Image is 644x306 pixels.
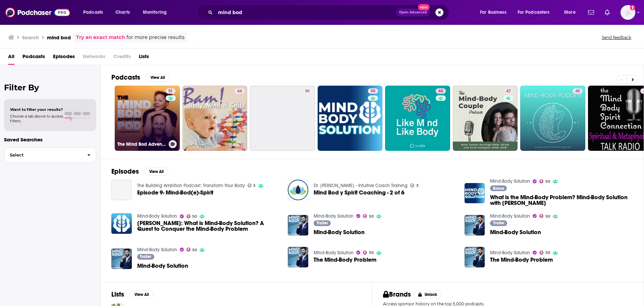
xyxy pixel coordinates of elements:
[111,73,170,82] a: PodcastsView All
[111,249,132,269] img: Mind-Body Solution
[396,8,430,16] button: Open AdvancedNew
[630,5,635,10] svg: Add a profile image
[490,229,541,235] a: Mind-Body Solution
[192,215,197,218] span: 50
[53,51,75,65] a: Episodes
[564,8,576,17] span: More
[137,247,177,253] a: Mind-Body Solution
[10,107,63,112] span: Want to filter your results?
[317,221,328,225] span: Trailer
[465,247,485,267] a: The Mind-Body Problem
[47,34,71,41] h3: mind bod
[305,88,310,95] span: 30
[545,251,550,254] span: 50
[8,51,14,65] span: All
[438,88,443,95] span: 60
[111,7,134,18] a: Charts
[416,184,419,187] span: 3
[237,88,242,95] span: 44
[111,180,132,200] a: Episode 9- Mind-Bod(e)-Spirit
[490,178,530,184] a: Mind-Body Solution
[253,184,256,187] span: 5
[369,251,374,254] span: 50
[137,213,177,219] a: Mind-Body Solution
[5,6,70,19] img: Podchaser - Follow, Share and Rate Podcasts
[475,7,515,18] button: open menu
[520,86,585,151] a: 40
[369,215,374,218] span: 50
[111,290,154,299] a: ListsView All
[203,5,455,20] div: Search podcasts, credits, & more...
[186,214,197,218] a: 50
[371,88,375,95] span: 50
[518,8,550,17] span: For Podcasters
[314,229,365,235] span: Mind-Body Solution
[363,214,374,218] a: 50
[144,168,168,176] button: View All
[539,179,550,183] a: 50
[76,34,125,41] a: Try an exact match
[493,186,504,190] span: Bonus
[465,183,485,204] img: What is the Mind-Body Problem? Mind-Body Solution with Dr Tevin Naidu
[539,214,550,218] a: 50
[137,220,280,232] a: Tevin Naidu: What is Mind-Body Solution? A Quest to Conquer the Mind-Body Problem
[368,88,378,94] a: 50
[22,51,45,65] a: Podcasts
[140,255,151,259] span: Trailer
[137,263,188,269] a: Mind-Body Solution
[410,183,419,187] a: 3
[4,83,96,92] h2: Filter By
[506,88,511,95] span: 47
[490,250,530,256] a: Mind-Body Solution
[418,4,430,10] span: New
[111,290,124,299] h2: Lists
[575,88,580,95] span: 40
[111,73,140,82] h2: Podcasts
[139,51,149,65] a: Lists
[385,86,450,151] a: 60
[314,183,408,188] a: Dr. Divi Chandna - Intuitive Coach Training
[186,248,197,252] a: 50
[465,215,485,235] img: Mind-Body Solution
[248,183,256,187] a: 5
[111,167,139,176] h2: Episodes
[539,251,550,255] a: 50
[503,88,514,94] a: 47
[111,167,168,176] a: EpisodesView All
[182,86,248,151] a: 44
[602,7,612,18] a: Show notifications dropdown
[414,291,442,299] button: Unlock
[490,257,553,263] a: The Mind-Body Problem
[288,180,308,200] img: Mind Bod y Spirit Coaching - 2 of 6
[490,194,633,206] a: What is the Mind-Body Problem? Mind-Body Solution with Dr Tevin Naidu
[493,221,504,225] span: Trailer
[585,7,597,18] a: Show notifications dropdown
[22,34,39,41] h3: Search
[78,7,112,18] button: open menu
[399,11,427,14] span: Open Advanced
[4,147,96,163] button: Select
[363,251,374,255] a: 50
[111,213,132,234] img: Tevin Naidu: What is Mind-Body Solution? A Quest to Conquer the Mind-Body Problem
[83,8,103,17] span: Podcasts
[480,8,506,17] span: For Business
[573,88,583,94] a: 40
[137,183,245,188] a: The Building Ambition Podcast: Transform Your Body
[302,88,312,94] a: 30
[138,7,175,18] button: open menu
[4,136,96,143] p: Saved Searches
[234,88,245,94] a: 44
[288,247,308,267] img: The Mind-Body Problem
[600,35,633,40] button: Send feedback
